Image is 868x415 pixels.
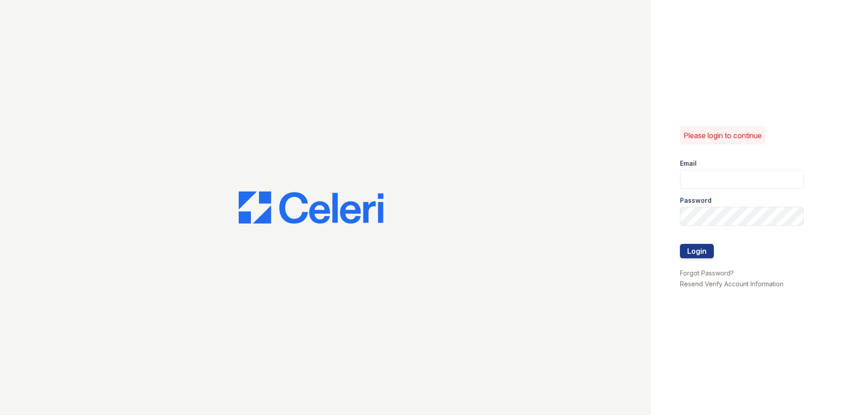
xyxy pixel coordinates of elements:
button: Login [680,244,714,258]
label: Password [680,196,712,205]
p: Please login to continue [684,130,762,141]
a: Forgot Password? [680,269,734,277]
a: Resend Verify Account Information [680,280,783,288]
label: Email [680,159,697,168]
img: CE_Logo_Blue-a8612792a0a2168367f1c8372b55b34899dd931a85d93a1a3d3e32e68fde9ad4.png [239,191,383,224]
